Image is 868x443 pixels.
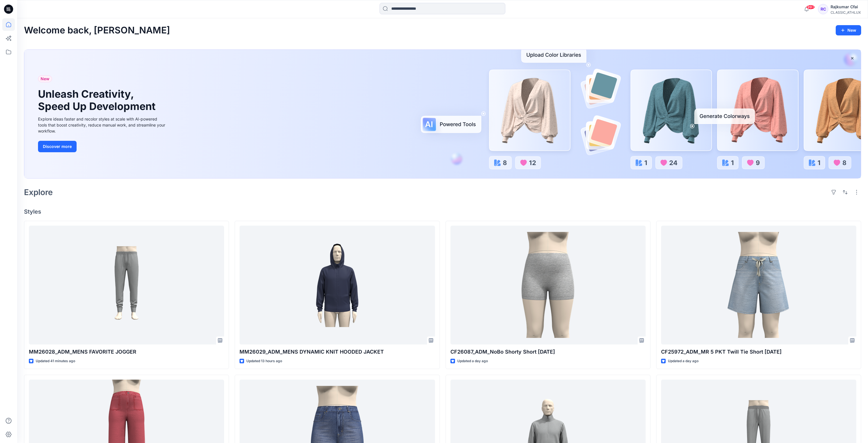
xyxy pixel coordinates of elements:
[41,75,49,82] span: New
[831,10,861,15] div: CLASSIC_ATHLUX
[240,348,435,356] p: MM26029_ADM_MENS DYNAMIC KNIT HOODED JACKET
[24,25,170,36] h2: Welcome back, [PERSON_NAME]
[29,348,224,356] p: MM26028_ADM_MENS FAVORITE JOGGER
[457,358,488,364] p: Updated a day ago
[38,141,167,152] a: Discover more
[661,226,856,345] a: CF25972_ADM_MR 5 PKT Twill Tie Short 01SEP25
[24,208,861,215] h4: Styles
[450,226,646,345] a: CF26087_ADM_NoBo Shorty Short 01SEP25
[818,4,828,14] div: RC
[36,358,75,364] p: Updated 41 minutes ago
[38,88,158,113] h1: Unleash Creativity, Speed Up Development
[38,141,77,152] button: Discover more
[29,226,224,345] a: MM26028_ADM_MENS FAVORITE JOGGER
[24,188,53,197] h2: Explore
[836,25,861,35] button: New
[246,358,282,364] p: Updated 13 hours ago
[240,226,435,345] a: MM26029_ADM_MENS DYNAMIC KNIT HOODED JACKET
[450,348,646,356] p: CF26087_ADM_NoBo Shorty Short [DATE]
[831,3,861,10] div: Rajkumar Cfai
[806,5,815,9] span: 99+
[661,348,856,356] p: CF25972_ADM_MR 5 PKT Twill Tie Short [DATE]
[38,116,167,134] div: Explore ideas faster and recolor styles at scale with AI-powered tools that boost creativity, red...
[668,358,699,364] p: Updated a day ago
